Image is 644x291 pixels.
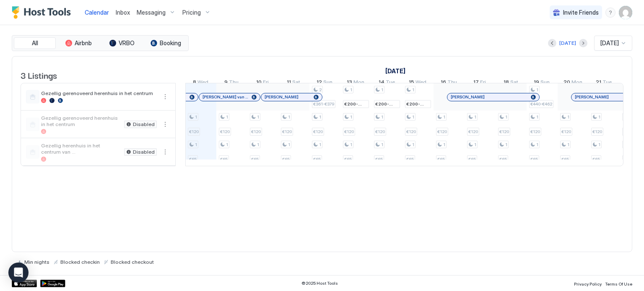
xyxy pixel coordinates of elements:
[160,119,170,129] button: More options
[75,39,92,47] span: Airbnb
[229,79,239,88] span: Thu
[571,79,582,88] span: Mon
[344,157,352,162] span: €65
[563,9,599,16] span: Invite Friends
[441,79,446,88] span: 16
[558,38,577,48] button: [DATE]
[203,94,248,100] span: [PERSON_NAME] van [PERSON_NAME]
[119,39,135,47] span: VRBO
[598,114,600,120] span: 1
[282,129,292,134] span: €120
[561,157,569,162] span: €65
[288,114,290,120] span: 1
[602,79,612,88] span: Tue
[447,79,457,88] span: Thu
[220,129,230,134] span: €120
[534,79,539,88] span: 19
[579,39,587,47] button: Next month
[160,147,170,157] div: menu
[536,87,538,93] span: 1
[468,129,478,134] span: €120
[14,37,56,49] button: All
[12,35,189,51] div: tab-group
[60,259,100,265] span: Blocked checkin
[412,114,414,120] span: 1
[32,39,38,47] span: All
[499,157,507,162] span: €65
[189,129,199,134] span: €120
[251,157,259,162] span: €65
[137,9,166,16] span: Messaging
[407,77,428,89] a: October 15, 2025
[24,259,49,265] span: Min nights
[530,101,552,107] span: €440-€462
[160,92,170,102] button: More options
[474,142,476,147] span: 1
[574,281,602,286] span: Privacy Policy
[40,280,65,287] a: Google Play Store
[197,79,208,88] span: Wed
[195,114,197,120] span: 1
[265,94,299,100] span: [PERSON_NAME]
[301,281,338,286] span: © 2025 Host Tools
[499,129,509,134] span: €120
[263,79,269,88] span: Fri
[344,101,368,107] span: €200-€250
[191,77,210,89] a: October 8, 2025
[596,79,601,88] span: 21
[567,142,569,147] span: 1
[182,9,201,16] span: Pricing
[567,114,569,120] span: 1
[160,147,170,157] button: More options
[41,142,121,155] span: Gezellig herenhuis in het centrum van [GEOGRAPHIC_DATA].
[189,157,197,162] span: €65
[563,79,570,88] span: 20
[319,114,321,120] span: 1
[85,8,109,17] a: Calendar
[224,79,228,88] span: 9
[101,37,143,49] button: VRBO
[350,87,352,93] span: 1
[292,79,300,88] span: Sat
[605,8,615,18] div: menu
[347,79,352,88] span: 13
[57,37,99,49] button: Airbnb
[145,37,187,49] button: Booking
[313,129,323,134] span: €120
[605,279,632,288] a: Terms Of Use
[287,79,291,88] span: 11
[443,114,445,120] span: 1
[439,77,459,89] a: October 16, 2025
[350,114,352,120] span: 1
[592,157,600,162] span: €65
[21,69,57,81] span: 3 Listings
[468,157,476,162] span: €65
[381,87,383,93] span: 1
[288,142,290,147] span: 1
[12,6,75,19] a: Host Tools Logo
[8,263,29,283] div: Open Intercom Messenger
[530,129,540,134] span: €120
[409,79,414,88] span: 15
[350,142,352,147] span: 1
[257,114,259,120] span: 1
[375,129,385,134] span: €120
[592,129,602,134] span: €120
[111,259,154,265] span: Blocked checkout
[375,101,399,107] span: €200-€250
[41,90,157,96] span: Gezellig gerenoveerd herenhuis in het centrum
[536,114,538,120] span: 1
[160,119,170,129] div: menu
[313,101,334,107] span: €361-€379
[12,280,37,287] a: App Store
[383,65,408,77] a: October 1, 2025
[536,142,538,147] span: 1
[406,129,416,134] span: €120
[375,157,383,162] span: €65
[386,79,395,88] span: Tue
[619,6,632,19] div: User profile
[504,79,509,88] span: 18
[317,79,322,88] span: 12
